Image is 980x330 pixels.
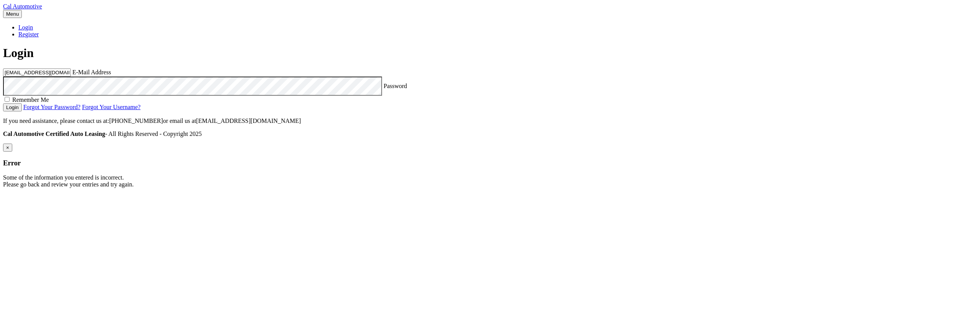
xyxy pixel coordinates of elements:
label: E-Mail Address [72,69,111,75]
span: Menu [6,11,19,17]
button: Menu [3,10,22,18]
button: Login [3,103,22,111]
p: If you need assistance, please contact us at: or email us at [3,118,977,124]
strong: Cal Automotive Certified Auto Leasing [3,131,105,137]
a: Forgot Your Password? [23,104,81,110]
span: Some of the information you entered is incorrect. Please go back and review your entries and try ... [3,174,134,188]
a: Login [18,24,33,31]
a: Cal Automotive [3,3,42,10]
label: Password [384,82,407,89]
span: [EMAIL_ADDRESS][DOMAIN_NAME] [196,118,301,124]
button: × [3,144,12,152]
a: Register [18,31,39,38]
input: E-Mail Address [3,69,71,77]
span: Login [3,46,34,60]
p: - All Rights Reserved - Copyright 2025 [3,131,977,137]
h3: Error [3,159,977,167]
label: Remember Me [12,96,49,103]
a: Forgot Your Username? [82,104,140,110]
span: [PHONE_NUMBER] [109,118,163,124]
